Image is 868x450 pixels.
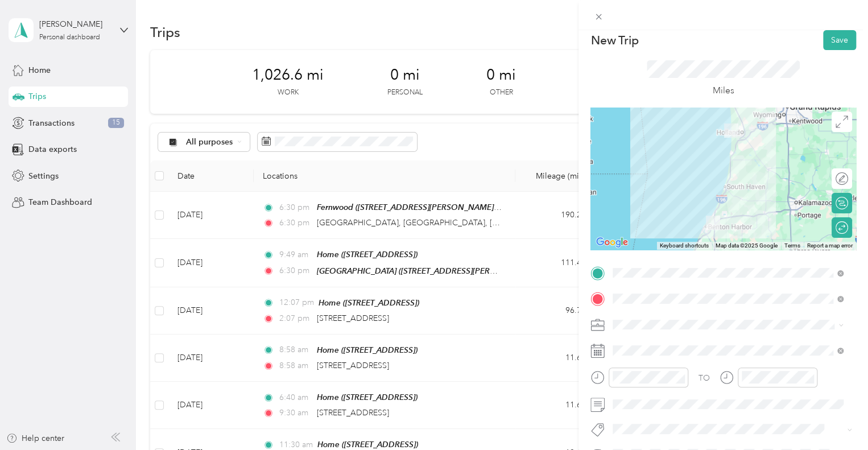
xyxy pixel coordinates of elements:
[784,242,800,249] a: Terms (opens in new tab)
[716,242,778,249] span: Map data ©2025 Google
[660,242,709,250] button: Keyboard shortcuts
[590,32,638,48] p: New Trip
[593,235,631,250] img: Google
[823,30,856,50] button: Save
[698,372,710,384] div: TO
[593,235,631,250] a: Open this area in Google Maps (opens a new window)
[804,386,868,450] iframe: Everlance-gr Chat Button Frame
[713,84,734,98] p: Miles
[807,242,853,249] a: Report a map error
